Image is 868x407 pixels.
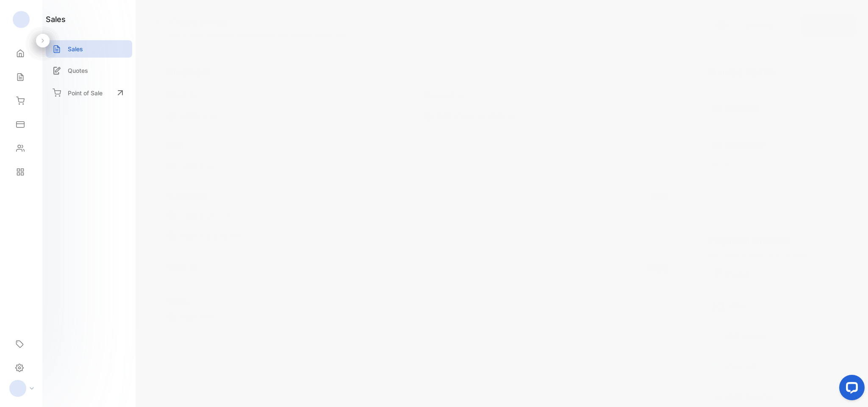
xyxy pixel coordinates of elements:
p: Point of Sale [68,89,103,97]
iframe: LiveChat chat widget [832,371,868,407]
p: Billed To [167,90,413,101]
span: Add shipping address [436,110,516,121]
p: Invoice [167,64,669,80]
img: Icon [713,392,724,402]
span: Add shipping fee [180,230,243,242]
button: Send via [736,16,793,36]
p: Add payment options to the invoice [708,250,843,259]
button: Save as [801,16,855,36]
a: Sales [46,40,132,58]
p: Total () [167,261,195,274]
button: Add item [167,160,219,172]
label: Payment due [708,86,843,95]
p: Subtotal () [167,191,206,202]
p: Flutterwave [727,331,765,341]
span: Add discount [180,210,229,222]
p: Bank Transfer [727,392,772,402]
p: Paypal [727,269,749,280]
span: Add client [180,110,217,121]
label: Date issued [708,124,843,133]
p: Paystack [727,361,757,371]
p: Add or modify business logo, address, and contact details [170,30,345,39]
span: Add item [180,160,214,172]
button: Add discount [167,210,234,222]
img: Icon [713,331,724,341]
img: icon [713,361,724,371]
p: Quotes [68,66,88,75]
p: Stripe [727,300,746,310]
a: Quotes [46,62,132,79]
p: Send via [745,21,772,31]
p: Item [167,140,669,152]
p: Notes [167,295,669,307]
h1: sales [46,14,66,25]
span: 0.00 [652,191,669,202]
p: Sales [68,44,83,53]
span: # [204,64,211,80]
p: Invoice Terms [708,64,843,80]
button: Add shipping address [423,110,521,121]
button: Add shipping fee [167,230,248,242]
p: Shipped To [423,90,668,101]
img: Icon [713,269,724,280]
img: icon [713,300,724,310]
a: Point of Sale [46,83,132,102]
span: 0.00 [646,261,669,276]
label: Currency [708,159,843,168]
a: here [333,31,345,38]
p: Save as [810,21,835,31]
div: Create Invoice [170,16,345,28]
button: Add client [167,110,222,121]
button: Add note [167,312,219,323]
p: Payment Method [708,233,843,248]
span: Add note [180,312,214,323]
